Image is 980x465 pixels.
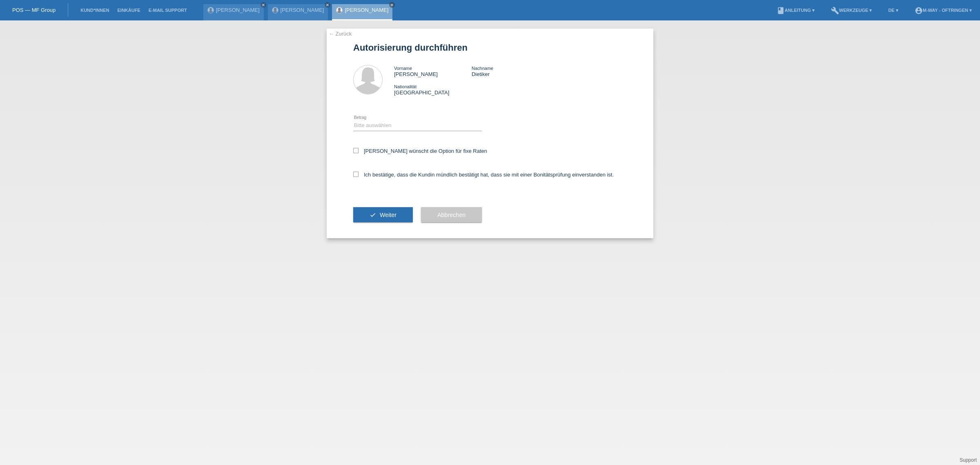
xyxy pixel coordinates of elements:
[884,8,902,13] a: DE ▾
[380,212,396,218] span: Weiter
[390,3,394,7] i: close
[960,457,977,463] a: Support
[325,2,330,8] a: close
[915,7,923,15] i: account_circle
[370,212,376,218] i: check
[12,7,56,13] a: POS — MF Group
[827,8,876,13] a: buildWerkzeuge ▾
[421,207,482,223] button: Abbrechen
[113,8,144,13] a: Einkäufe
[472,65,549,77] div: Dietiker
[394,83,472,96] div: [GEOGRAPHIC_DATA]
[389,2,395,8] a: close
[831,7,839,15] i: build
[353,172,614,178] label: Ich bestätige, dass die Kundin mündlich bestätigt hat, dass sie mit einer Bonitätsprüfung einvers...
[394,84,416,89] span: Nationalität
[353,148,487,154] label: [PERSON_NAME] wünscht die Option für fixe Raten
[777,7,785,15] i: book
[145,8,191,13] a: E-Mail Support
[325,3,330,7] i: close
[76,8,113,13] a: Kund*innen
[216,7,260,13] a: [PERSON_NAME]
[472,66,493,71] span: Nachname
[345,7,388,13] a: [PERSON_NAME]
[281,7,324,13] a: [PERSON_NAME]
[394,65,472,77] div: [PERSON_NAME]
[394,66,412,71] span: Vorname
[261,2,266,8] a: close
[773,8,819,13] a: bookAnleitung ▾
[261,3,265,7] i: close
[353,42,627,53] h1: Autorisierung durchführen
[329,31,352,37] a: ← Zurück
[911,8,976,13] a: account_circlem-way - Oftringen ▾
[437,212,465,218] span: Abbrechen
[353,207,413,223] button: check Weiter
